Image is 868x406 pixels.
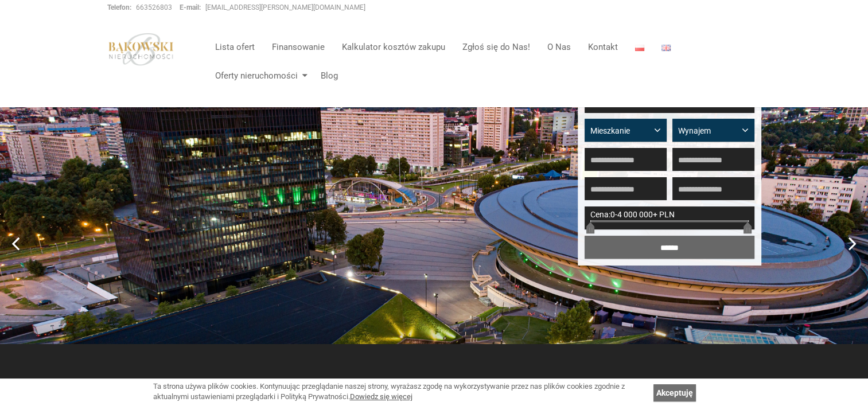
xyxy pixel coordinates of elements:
[136,3,172,11] a: 663526803
[263,36,333,58] a: Finansowanie
[350,392,412,401] a: Dowiedz się więcej
[610,210,615,219] span: 0
[333,36,454,58] a: Kalkulator kosztów zakupu
[661,45,671,51] img: English
[539,36,579,58] a: O Nas
[205,3,365,11] a: [EMAIL_ADDRESS][PERSON_NAME][DOMAIN_NAME]
[590,210,610,219] span: Cena:
[312,64,338,87] a: Blog
[678,125,740,136] span: Wynajem
[635,45,644,51] img: Polski
[454,36,539,58] a: Zgłoś się do Nas!
[207,64,312,87] a: Oferty nieruchomości
[180,3,201,11] strong: E-mail:
[672,119,754,142] button: Wynajem
[585,119,667,142] button: Mieszkanie
[585,206,754,229] div: -
[653,384,696,401] a: Akceptuję
[590,125,652,136] span: Mieszkanie
[153,381,648,403] div: Ta strona używa plików cookies. Kontynuując przeglądanie naszej strony, wyrażasz zgodę na wykorzy...
[617,210,675,219] span: 4 000 000+ PLN
[207,36,263,58] a: Lista ofert
[579,36,626,58] a: Kontakt
[107,3,131,11] strong: Telefon:
[107,33,175,66] img: logo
